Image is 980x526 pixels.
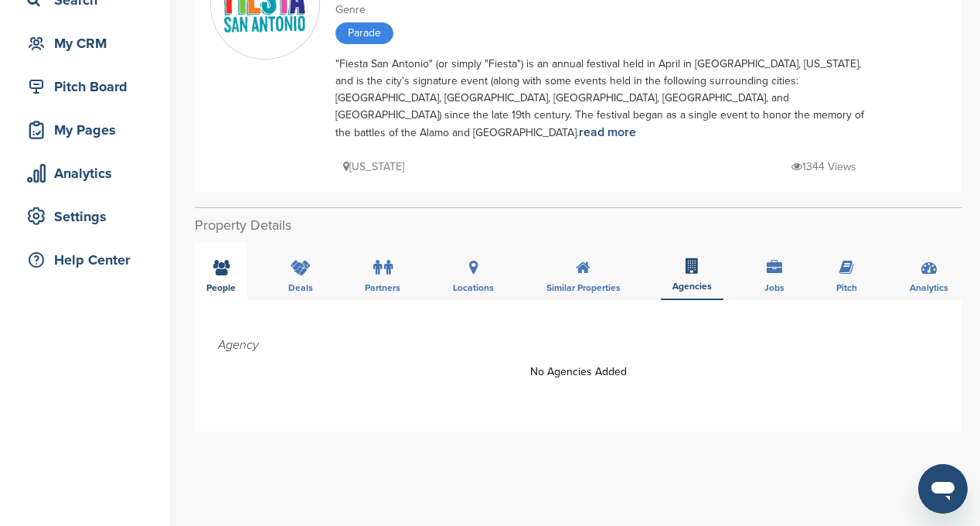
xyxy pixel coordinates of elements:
p: 1344 Views [791,157,856,176]
span: Parade [335,22,393,44]
iframe: Button to launch messaging window [918,464,968,514]
a: Help Center [15,242,155,278]
span: Similar Properties [546,283,621,292]
h2: Property Details [195,215,961,236]
a: Settings [15,199,155,234]
span: Agencies [672,282,712,291]
div: My CRM [23,29,155,57]
div: Analytics [23,159,155,187]
span: Pitch [836,283,857,292]
a: read more [579,125,636,140]
div: Genre [335,2,876,19]
span: People [206,283,236,292]
span: Partners [365,283,400,292]
a: My Pages [15,112,155,148]
div: No Agencies Added [218,367,938,377]
a: Analytics [15,155,155,191]
a: Pitch Board [15,69,155,104]
div: My Pages [23,116,155,144]
p: [US_STATE] [343,157,404,176]
span: Deals [288,283,313,292]
a: My CRM [15,26,155,61]
span: Analytics [910,283,948,292]
div: Help Center [23,246,155,274]
div: Pitch Board [23,73,155,101]
div: "Fiesta San Antonio" (or simply "Fiesta") is an annual festival held in April in [GEOGRAPHIC_DATA... [335,56,876,142]
div: Agency [218,339,938,351]
span: Locations [453,283,494,292]
span: Jobs [764,283,784,292]
div: Settings [23,203,155,231]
